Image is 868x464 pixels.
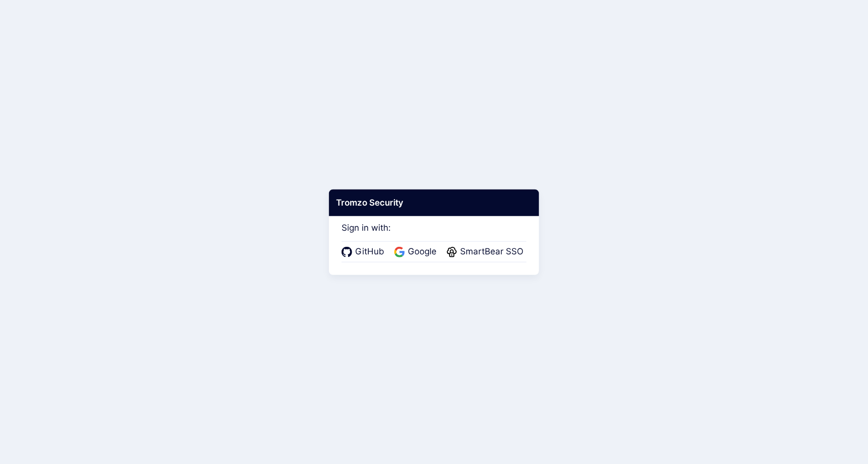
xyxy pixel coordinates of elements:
span: GitHub [352,245,387,258]
a: Google [394,245,440,258]
span: SmartBear SSO [457,245,526,258]
div: Sign in with: [342,209,526,262]
div: Tromzo Security [329,189,539,216]
a: SmartBear SSO [447,245,526,258]
a: GitHub [342,245,387,258]
span: Google [405,245,440,258]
